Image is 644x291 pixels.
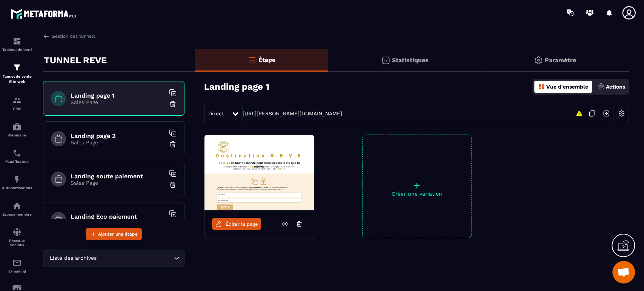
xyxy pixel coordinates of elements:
h6: Landing soute paiement [71,173,165,180]
h6: Landing Eco paiement [71,213,165,220]
img: formation [12,63,22,72]
p: Tableau de bord [2,47,32,52]
img: arrow-next.bcc2205e.svg [599,106,613,121]
a: social-networksocial-networkRéseaux Sociaux [2,222,32,253]
p: Automatisations [2,186,32,190]
p: Réseaux Sociaux [2,239,32,247]
p: Créer une variation [363,191,471,197]
img: actions.d6e523a2.png [598,83,604,90]
p: Planificateur [2,159,32,164]
img: formation [12,96,22,105]
a: emailemailE-mailing [2,253,32,279]
img: image [204,135,314,210]
input: Search for option [98,254,172,262]
button: Ajouter une étape [86,228,142,240]
img: email [12,258,22,267]
a: formationformationTableau de bord [2,31,32,57]
img: automations [12,201,22,210]
p: Espace membre [2,212,32,216]
img: automations [12,122,22,131]
a: schedulerschedulerPlanificateur [2,143,32,169]
p: Paramètre [545,57,576,64]
img: automations [12,175,22,184]
img: formation [12,37,22,46]
p: Tunnel de vente Site web [2,74,32,84]
img: logo [11,7,78,21]
img: social-network [12,228,22,237]
p: Sales Page [71,99,165,105]
span: Ajouter une étape [98,230,138,238]
a: Gestion des tunnels [43,33,95,40]
img: setting-gr.5f69749f.svg [534,56,543,65]
p: + [363,180,471,191]
img: arrow [43,33,50,40]
h3: Landing page 1 [204,81,269,92]
p: Vue d'ensemble [546,84,588,90]
img: stats.20deebd0.svg [381,56,390,65]
img: scheduler [12,149,22,158]
p: Actions [606,84,625,90]
span: Liste des archives [48,254,98,262]
img: setting-w.858f3a88.svg [614,106,629,121]
div: Ouvrir le chat [612,261,635,283]
img: trash [169,181,177,188]
a: [URL][PERSON_NAME][DOMAIN_NAME] [243,110,342,116]
a: automationsautomationsWebinaire [2,116,32,143]
img: bars-o.4a397970.svg [247,55,257,64]
a: automationsautomationsEspace membre [2,196,32,222]
p: Sales Page [71,180,165,186]
a: formationformationCRM [2,90,32,116]
img: dashboard-orange.40269519.svg [538,83,545,90]
h6: Landing page 1 [71,92,165,99]
img: trash [169,141,177,148]
a: Éditer la page [212,218,261,230]
p: CRM [2,107,32,111]
a: formationformationTunnel de vente Site web [2,57,32,90]
p: TUNNEL REVE [44,53,107,68]
p: Sales Page [71,139,165,145]
a: automationsautomationsAutomatisations [2,169,32,196]
h6: Landing page 2 [71,132,165,139]
p: Webinaire [2,133,32,137]
img: trash [169,100,177,108]
p: E-mailing [2,269,32,273]
p: Étape [258,56,275,63]
span: Éditer la page [226,221,258,227]
div: Search for option [43,250,184,267]
p: Statistiques [392,57,429,64]
span: Direct [208,110,224,116]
